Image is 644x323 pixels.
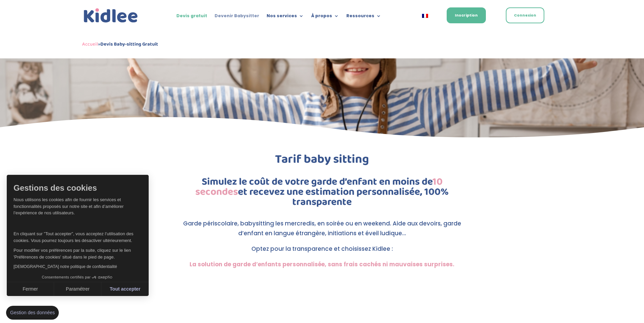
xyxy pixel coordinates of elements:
[173,177,471,211] h2: Simulez le coût de votre garde d’enfant en moins de et recevez une estimation personnalisée, 100%...
[82,7,140,25] a: Kidlee Logo
[173,244,471,260] p: Optez pour la transparence et choisissez Kidlee :
[311,14,339,21] a: À propos
[173,153,471,169] h1: Tarif baby sitting
[42,275,91,279] span: Consentements certifiés par
[101,282,149,296] button: Tout accepter
[7,282,54,296] button: Fermer
[267,14,304,21] a: Nos services
[82,7,140,25] img: logo_kidlee_bleu
[82,40,98,48] a: Accueil
[14,183,142,193] span: Gestions des cookies
[14,224,142,244] p: En cliquant sur ”Tout accepter”, vous acceptez l’utilisation des cookies. Vous pourrez toujours l...
[176,14,207,21] a: Devis gratuit
[10,310,55,316] span: Gestion des données
[173,219,471,244] p: Garde périscolaire, babysitting les mercredis, en soirée ou en weekend. Aide aux devoirs, garde d...
[447,7,486,23] a: Inscription
[506,7,544,23] a: Connexion
[195,174,443,200] span: 10 secondes
[82,40,158,48] span: »
[14,247,142,260] p: Pour modifier vos préférences par la suite, cliquez sur le lien 'Préférences de cookies' situé da...
[39,273,117,282] button: Consentements certifiés par
[422,14,428,18] img: Français
[215,14,259,21] a: Devenir Babysitter
[14,196,142,221] p: Nous utilisons les cookies afin de fournir les services et fonctionnalités proposés sur notre sit...
[6,306,59,320] button: Fermer le widget sans consentement
[92,267,112,288] svg: Axeptio
[346,14,381,21] a: Ressources
[54,282,101,296] button: Paramétrer
[100,40,158,48] strong: Devis Baby-sitting Gratuit
[14,264,117,269] a: [DEMOGRAPHIC_DATA] notre politique de confidentialité
[190,260,454,268] strong: La solution de garde d’enfants personnalisée, sans frais cachés ni mauvaises surprises.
